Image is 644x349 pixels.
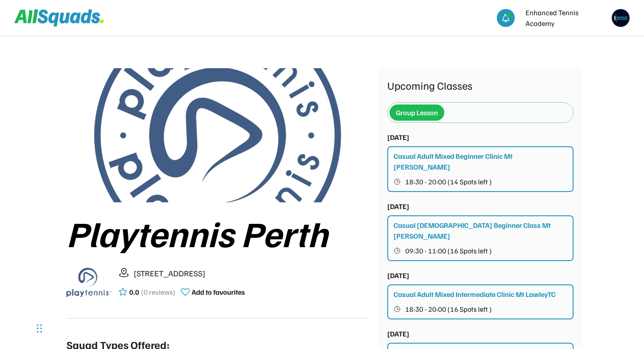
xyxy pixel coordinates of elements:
div: Add to favourites [192,287,245,297]
div: (0 reviews) [141,287,175,297]
span: 18:30 - 20:00 (14 Spots left ) [405,178,492,185]
div: [DATE] [387,132,409,143]
div: Casual Adult Mixed Beginner Clinic Mt [PERSON_NAME] [394,151,568,172]
div: Casual [DEMOGRAPHIC_DATA] Beginner Class Mt [PERSON_NAME] [394,220,568,241]
img: playtennis%20blue%20logo%204.jpg [94,68,341,202]
div: Group Lesson [396,107,438,118]
div: [DATE] [387,328,409,339]
div: [DATE] [387,201,409,212]
img: playtennis%20blue%20logo%201.png [66,260,111,305]
div: Playtennis Perth [66,213,369,253]
span: 09:30 - 11:00 (16 Spots left ) [405,247,492,254]
button: 09:30 - 11:00 (16 Spots left ) [394,245,568,257]
div: Upcoming Classes [387,77,574,93]
div: Casual Adult Mixed Intermediate Clinic Mt LawleyTC [394,289,556,300]
button: 18:30 - 20:00 (16 Spots left ) [394,303,568,315]
div: 0.0 [129,287,139,297]
div: [STREET_ADDRESS] [134,267,369,279]
div: Enhanced Tennis Academy [526,7,606,29]
span: 18:30 - 20:00 (16 Spots left ) [405,305,492,313]
img: IMG_0194.png [612,9,630,27]
div: [DATE] [387,270,409,281]
button: 18:30 - 20:00 (14 Spots left ) [394,176,568,188]
img: bell-03%20%281%29.svg [501,13,510,22]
